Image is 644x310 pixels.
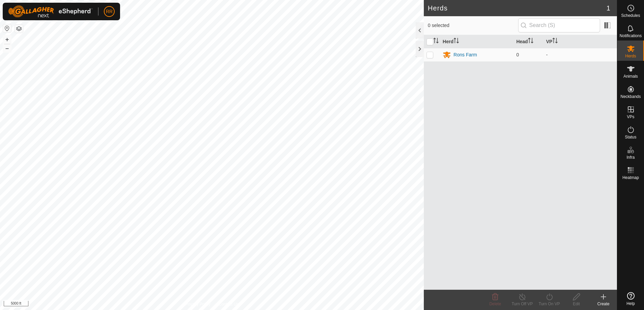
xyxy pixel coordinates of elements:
h2: Herds [428,4,606,12]
button: Map Layers [15,25,23,33]
p-sorticon: Activate to sort [454,39,459,44]
span: Notifications [620,34,642,38]
p-sorticon: Activate to sort [528,39,533,44]
span: Help [626,302,635,306]
a: Contact Us [218,301,238,307]
div: Turn Off VP [509,301,536,307]
img: Gallagher Logo [8,5,93,18]
span: Neckbands [620,95,641,99]
span: Status [625,135,636,139]
input: Search (S) [518,18,600,32]
span: 1 [606,3,610,13]
a: Help [617,289,644,308]
button: Reset Map [3,24,11,32]
div: Turn On VP [536,301,563,307]
span: Animals [623,74,638,78]
td: - [543,48,617,61]
div: Rons Farm [454,51,477,58]
span: Delete [489,302,501,306]
p-sorticon: Activate to sort [433,39,439,44]
span: VPs [627,115,634,119]
span: Herds [625,54,636,58]
span: RR [106,8,113,15]
th: Head [513,35,543,48]
th: VP [543,35,617,48]
span: Heatmap [622,176,639,180]
span: 0 selected [428,22,518,29]
span: Schedules [621,14,640,18]
button: + [3,35,11,44]
span: 0 [516,52,519,57]
span: Infra [626,155,635,159]
a: Privacy Policy [185,301,210,307]
div: Edit [563,301,590,307]
th: Herd [440,35,514,48]
button: – [3,44,11,52]
p-sorticon: Activate to sort [552,39,558,44]
div: Create [590,301,617,307]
